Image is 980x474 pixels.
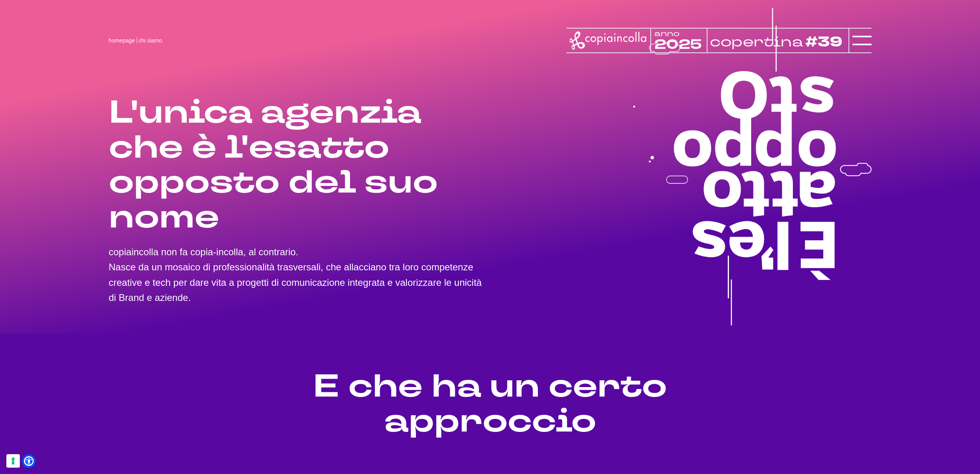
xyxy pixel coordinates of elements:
[109,37,135,44] a: homepage
[109,369,872,439] h2: E che ha un certo approccio
[24,456,34,466] a: Open Accessibility Menu
[654,35,702,54] tspan: 2025
[654,28,679,39] tspan: anno
[807,33,845,52] tspan: #39
[109,95,490,235] h1: L'unica agenzia che è l'esatto opposto del suo nome
[633,8,871,326] img: copiaincolla è l'esatto opposto
[710,33,804,51] tspan: copertina
[6,454,20,468] button: Le tue preferenze relative al consenso per le tecnologie di tracciamento
[139,37,162,44] span: chi siamo
[109,245,490,306] p: copiaincolla non fa copia-incolla, al contrario. Nasce da un mosaico di professionalità trasversa...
